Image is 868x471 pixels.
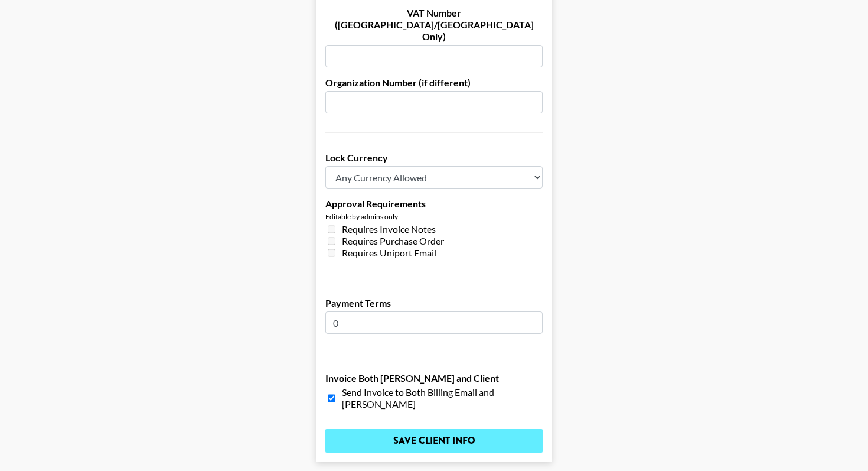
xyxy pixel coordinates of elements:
label: Approval Requirements [325,198,543,210]
div: Editable by admins only [325,212,543,221]
span: Requires Purchase Order [342,235,444,247]
label: Organization Number (if different) [325,77,543,89]
label: Lock Currency [325,152,543,164]
span: Send Invoice to Both Billing Email and [PERSON_NAME] [342,386,543,410]
label: Invoice Both [PERSON_NAME] and Client [325,372,543,384]
label: VAT Number ([GEOGRAPHIC_DATA]/[GEOGRAPHIC_DATA] Only) [325,7,543,43]
input: Save Client Info [325,429,543,453]
span: Requires Invoice Notes [342,223,436,235]
span: Requires Uniport Email [342,247,436,259]
label: Payment Terms [325,297,543,309]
